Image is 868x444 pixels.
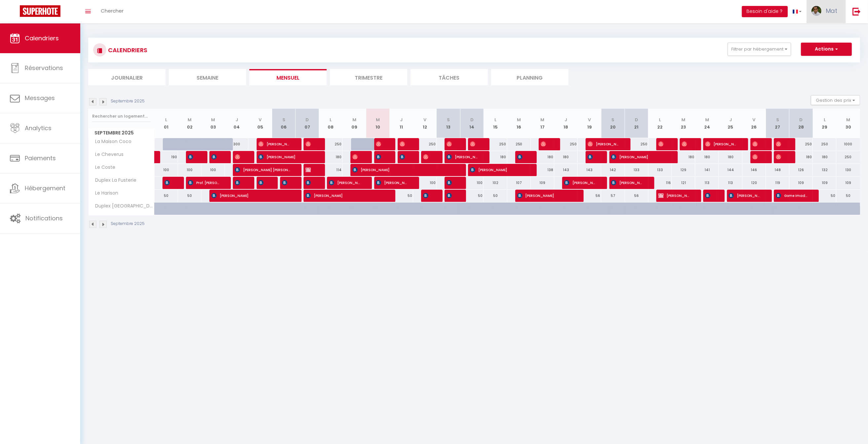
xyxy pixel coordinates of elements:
[789,138,813,150] div: 250
[540,117,544,123] abbr: M
[648,177,672,189] div: 116
[329,176,361,189] span: [PERSON_NAME]
[178,164,201,176] div: 100
[306,164,313,176] span: [PERSON_NAME]
[800,117,803,123] abbr: D
[296,109,319,138] th: 07
[554,138,578,150] div: 250
[201,164,225,176] div: 100
[188,176,220,189] span: Prof. [PERSON_NAME]
[494,117,496,123] abbr: L
[517,117,521,123] abbr: M
[470,138,478,150] span: [PERSON_NAME]
[400,151,408,163] span: [PERSON_NAME]
[625,109,648,138] th: 21
[25,64,63,72] span: Réservations
[90,203,156,210] span: Duplex [GEOGRAPHIC_DATA][PERSON_NAME]
[811,95,860,105] button: Gestion des prix
[672,109,695,138] th: 23
[705,117,709,123] abbr: M
[390,190,413,202] div: 50
[753,117,756,123] abbr: V
[625,190,648,202] div: 56
[611,151,667,163] span: [PERSON_NAME]
[554,109,578,138] th: 18
[155,151,158,164] a: [PERSON_NAME]
[25,124,52,132] span: Analytics
[813,138,836,150] div: 250
[437,109,460,138] th: 13
[682,138,690,150] span: [PERSON_NAME]
[211,151,219,163] span: [PERSON_NAME]
[155,109,178,138] th: 01
[695,151,719,163] div: 180
[319,138,343,150] div: 250
[5,3,25,22] button: Ouvrir le widget de chat LiveChat
[728,43,791,56] button: Filtrer par hébergement
[447,151,478,163] span: [PERSON_NAME]
[836,109,860,138] th: 30
[507,138,531,150] div: 250
[447,189,454,202] span: [PERSON_NAME]
[588,151,596,163] span: [PERSON_NAME]
[554,164,578,176] div: 143
[460,190,484,202] div: 50
[400,117,403,123] abbr: J
[541,138,549,150] span: Ballet Aurore
[672,177,695,189] div: 121
[836,164,860,176] div: 130
[812,6,821,16] img: ...
[789,164,813,176] div: 126
[211,117,215,123] abbr: M
[729,189,760,202] span: [PERSON_NAME]
[319,109,343,138] th: 08
[789,151,813,163] div: 180
[531,151,554,163] div: 180
[282,117,285,123] abbr: S
[672,151,695,163] div: 180
[90,164,117,171] span: Le Coste
[484,151,507,163] div: 180
[376,117,380,123] abbr: M
[601,164,625,176] div: 142
[578,109,601,138] th: 19
[564,176,596,189] span: [PERSON_NAME]
[601,190,625,202] div: 57
[282,176,290,189] span: [PERSON_NAME]
[517,151,525,163] span: [PERSON_NAME]
[306,138,313,150] span: [PERSON_NAME]
[484,177,507,189] div: 102
[836,151,860,163] div: 250
[484,190,507,202] div: 50
[776,189,808,202] span: Gome Imadiy
[259,117,262,123] abbr: V
[625,138,648,150] div: 250
[249,69,327,85] li: Mensuel
[824,117,826,123] abbr: L
[423,117,426,123] abbr: V
[813,190,836,202] div: 50
[423,151,431,163] span: [PERSON_NAME]
[836,190,860,202] div: 50
[258,138,290,150] span: [PERSON_NAME]
[752,138,760,150] span: [PERSON_NAME]
[554,151,578,163] div: 180
[742,177,766,189] div: 120
[635,117,638,123] abbr: D
[826,7,837,15] span: Mat
[400,138,408,150] span: [PERSON_NAME]/[PERSON_NAME]
[89,128,154,138] span: Septembre 2025
[306,176,313,189] span: [PERSON_NAME]
[705,138,737,150] span: [PERSON_NAME]
[742,109,766,138] th: 26
[801,43,852,56] button: Actions
[376,176,408,189] span: [PERSON_NAME]
[411,69,488,85] li: Tâches
[352,151,360,163] span: [PERSON_NAME]
[588,138,619,150] span: [PERSON_NAME] [PERSON_NAME]
[164,176,172,189] span: [PERSON_NAME]
[90,177,138,184] span: Duplex La Fusterie
[352,164,455,176] span: [PERSON_NAME]
[330,69,407,85] li: Trimestre
[25,184,65,192] span: Hébergement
